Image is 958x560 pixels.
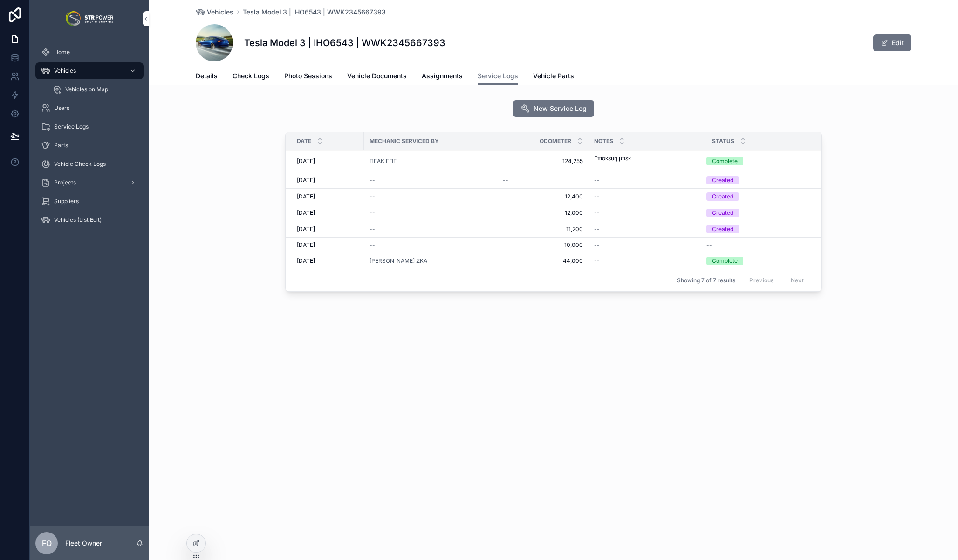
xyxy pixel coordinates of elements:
[712,257,738,265] div: Complete
[503,177,583,184] a: --
[706,241,810,249] a: --
[65,86,108,93] span: Vehicles on Map
[706,257,810,265] a: Complete
[297,209,358,217] a: [DATE]
[54,48,70,56] span: Home
[594,241,600,249] span: --
[503,209,583,217] a: 12,000
[594,209,701,217] a: --
[370,177,492,184] a: --
[297,137,311,145] span: Date
[503,177,508,184] span: --
[370,241,492,249] a: --
[503,257,583,265] span: 44,000
[706,225,810,233] a: Created
[35,174,144,191] a: Projects
[370,137,439,145] span: Mechanic Serviced By
[35,118,144,135] a: Service Logs
[370,157,397,165] a: ΠΕΑΚ ΕΠΕ
[540,137,571,145] span: Odometer
[594,257,701,265] a: --
[370,209,492,217] a: --
[503,241,583,249] a: 10,000
[54,198,79,205] span: Suppliers
[244,36,445,49] h1: Tesla Model 3 | IHO6543 | WWK2345667393
[196,71,218,81] span: Details
[712,137,734,145] span: Status
[35,44,144,61] a: Home
[478,71,518,81] span: Service Logs
[297,193,358,200] a: [DATE]
[65,539,102,548] p: Fleet Owner
[712,157,738,165] div: Complete
[370,225,492,233] a: --
[370,225,375,233] span: --
[422,71,463,81] span: Assignments
[503,157,583,165] a: 124,255
[297,177,358,184] a: [DATE]
[35,212,144,228] a: Vehicles (List Edit)
[297,157,315,165] span: [DATE]
[196,7,233,17] a: Vehicles
[594,177,600,184] span: --
[534,104,587,113] span: New Service Log
[35,137,144,154] a: Parts
[284,68,332,86] a: Photo Sessions
[233,71,269,81] span: Check Logs
[503,193,583,200] a: 12,400
[54,123,89,130] span: Service Logs
[66,11,113,26] img: App logo
[706,176,810,184] a: Created
[54,160,106,168] span: Vehicle Check Logs
[594,225,701,233] a: --
[30,37,149,240] div: scrollable content
[370,257,492,265] a: [PERSON_NAME] ΣΚΑ
[284,71,332,81] span: Photo Sessions
[594,225,600,233] span: --
[677,277,735,284] span: Showing 7 of 7 results
[594,209,600,217] span: --
[35,156,144,172] a: Vehicle Check Logs
[533,68,574,86] a: Vehicle Parts
[347,68,407,86] a: Vehicle Documents
[712,225,733,233] div: Created
[297,157,358,165] a: [DATE]
[54,142,68,149] span: Parts
[370,257,427,265] a: [PERSON_NAME] ΣΚΑ
[594,177,701,184] a: --
[54,104,69,112] span: Users
[594,193,701,200] a: --
[594,137,613,145] span: Notes
[243,7,386,17] a: Tesla Model 3 | IHO6543 | WWK2345667393
[54,179,76,186] span: Projects
[533,71,574,81] span: Vehicle Parts
[297,209,315,217] span: [DATE]
[706,241,712,249] span: --
[594,154,701,168] a: Επισκευη μπεκ
[47,81,144,98] a: Vehicles on Map
[712,209,733,217] div: Created
[297,257,315,265] span: [DATE]
[370,241,375,249] span: --
[196,68,218,86] a: Details
[706,209,810,217] a: Created
[35,193,144,210] a: Suppliers
[706,192,810,201] a: Created
[42,538,52,549] span: FO
[297,225,315,233] span: [DATE]
[503,225,583,233] a: 11,200
[706,157,810,165] a: Complete
[594,257,600,265] span: --
[422,68,463,86] a: Assignments
[370,193,492,200] a: --
[35,62,144,79] a: Vehicles
[54,67,76,75] span: Vehicles
[594,193,600,200] span: --
[594,154,631,163] p: Επισκευη μπεκ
